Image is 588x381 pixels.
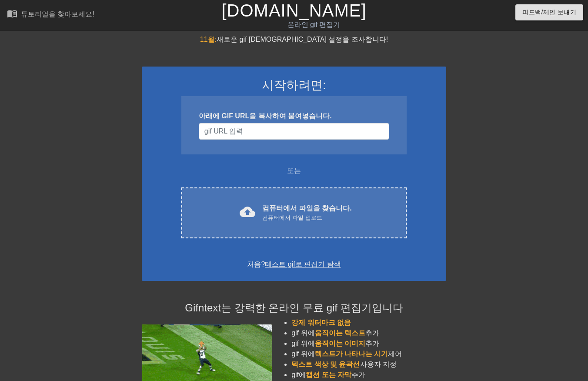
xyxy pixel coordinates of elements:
span: 움직이는 이미지 [315,340,365,347]
div: 새로운 gif [DEMOGRAPHIC_DATA] 설정을 조사합니다! [142,34,446,45]
div: 튜토리얼을 찾아보세요! [21,10,94,18]
span: 텍스트가 나타나는 시기 [315,350,388,358]
span: 피드백/제안 보내기 [522,7,576,18]
li: gif 위에 제어 [291,349,446,359]
li: gif 위에 추가 [291,338,446,349]
a: 튜토리얼을 찾아보세요! [7,8,94,22]
h3: 시작하려면: [153,78,435,93]
h4: Gifntext는 강력한 온라인 무료 gif 편집기입니다 [142,302,446,314]
div: 온라인 gif 편집기 [200,20,428,30]
div: 또는 [164,166,424,176]
span: cloud_upload [240,204,255,220]
font: 컴퓨터에서 파일을 찾습니다. [262,204,351,212]
li: gif 위에 추가 [291,328,446,338]
span: 11월: [200,36,217,43]
span: 캡션 또는 자막 [306,371,351,378]
li: 사용자 지정 [291,359,446,370]
span: 텍스트 색상 및 윤곽선 [291,361,360,368]
li: gif에 추가 [291,370,446,380]
a: 테스트 gif로 편집기 탐색 [265,261,341,268]
a: [DOMAIN_NAME] [221,1,366,20]
div: 컴퓨터에서 파일 업로드 [262,214,351,222]
div: 처음? [153,259,435,270]
button: 피드백/제안 보내기 [515,4,583,20]
span: menu_book [7,8,17,19]
span: 강제 워터마크 없음 [291,319,351,326]
div: 아래에 GIF URL을 복사하여 붙여넣습니다. [199,111,389,121]
span: 움직이는 텍스트 [315,329,365,337]
input: 사용자 이름 [199,123,389,140]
